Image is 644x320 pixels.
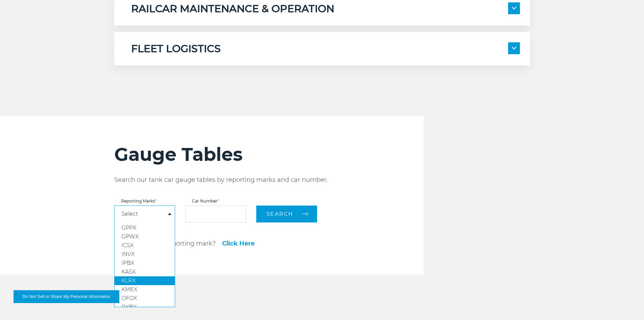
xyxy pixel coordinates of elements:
[115,268,175,276] a: KASX
[121,233,139,240] span: GPWX
[121,286,137,293] span: KMEX
[121,242,134,249] span: ICSX
[115,259,175,268] a: IPBX
[115,303,175,312] a: RKBX
[121,277,136,284] span: KLRX
[114,199,175,203] label: Reporting Marks
[185,199,246,203] label: Car Number
[14,290,119,303] button: Do Not Sell or Share My Personal Information
[131,2,334,15] h5: RAILCAR MAINTENANCE & OPERATION
[610,287,644,320] iframe: Chat Widget
[115,250,175,259] a: INVX
[115,241,175,250] a: ICSX
[121,211,138,217] a: Select
[131,42,221,55] h5: FLEET LOGISTICS
[115,285,175,294] a: KMEX
[121,260,134,266] span: IPBX
[114,143,424,166] h2: Gauge Tables
[115,232,175,241] a: GPWX
[115,223,175,232] a: GPPX
[121,269,136,275] span: KASX
[121,225,136,231] span: GPPX
[121,251,135,257] span: INVX
[256,206,317,222] button: Search arrow arrow
[115,276,175,285] a: KLRX
[222,240,255,247] a: Click Here
[512,47,516,49] img: arrow
[512,7,516,9] img: arrow
[267,211,293,217] span: Search
[121,304,137,310] span: RKBX
[121,295,137,301] span: OFOX
[114,176,424,184] p: Search our tank car gauge tables by reporting marks and car number.
[115,294,175,303] a: OFOX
